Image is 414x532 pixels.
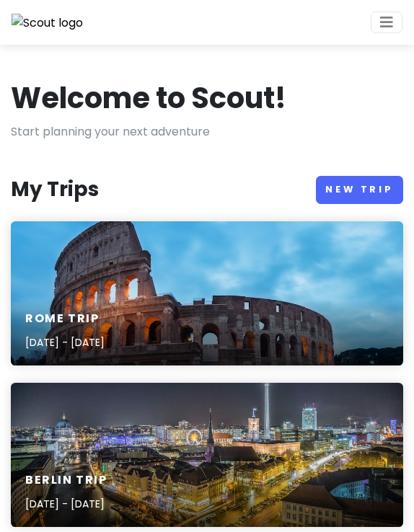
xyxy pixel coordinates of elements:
a: New Trip [316,176,403,204]
h6: Rome Trip [25,311,105,327]
p: [DATE] - [DATE] [25,496,107,512]
img: Scout logo [12,14,84,32]
h1: Welcome to Scout! [11,79,286,117]
p: Start planning your next adventure [11,123,403,141]
a: Colosseum arena photographyRome Trip[DATE] - [DATE] [11,221,403,365]
a: time-lapse photography of vehicle at the road in between the building at nighttime aerial photogr... [11,383,403,527]
button: Toggle navigation [371,12,402,33]
p: [DATE] - [DATE] [25,334,105,350]
h3: My Trips [11,177,99,203]
h6: Berlin Trip [25,473,107,488]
